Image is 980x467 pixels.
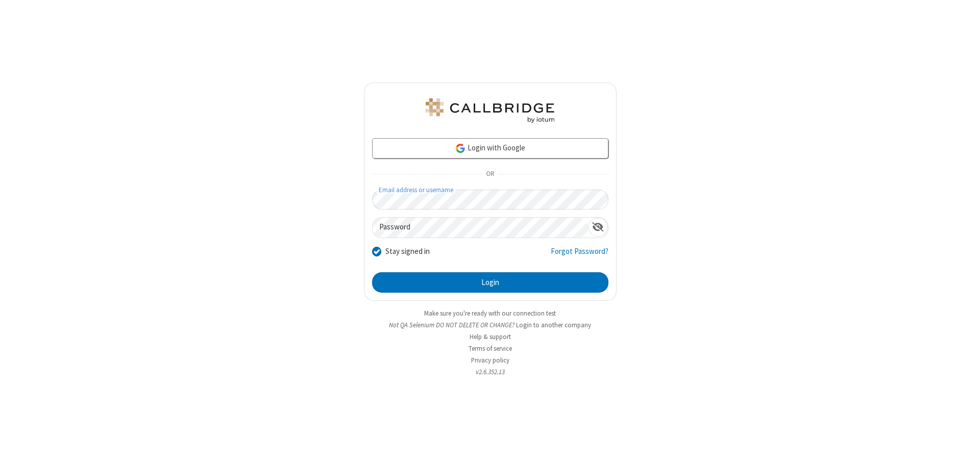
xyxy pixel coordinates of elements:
a: Make sure you're ready with our connection test [424,309,556,318]
button: Login to another company [516,320,591,330]
button: Login [372,272,608,293]
iframe: Chat [954,440,972,460]
label: Stay signed in [385,246,430,257]
a: Terms of service [469,344,512,353]
a: Help & support [470,332,511,341]
a: Privacy policy [471,356,509,365]
div: Show password [588,218,608,237]
a: Login with Google [372,138,608,159]
img: QA Selenium DO NOT DELETE OR CHANGE [424,98,556,123]
li: Not QA Selenium DO NOT DELETE OR CHANGE? [364,320,617,330]
li: v2.6.352.13 [364,367,617,377]
input: Password [373,218,588,238]
img: google-icon.png [455,143,466,154]
a: Forgot Password? [551,246,608,265]
span: OR [482,167,498,181]
input: Email address or username [372,190,608,210]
